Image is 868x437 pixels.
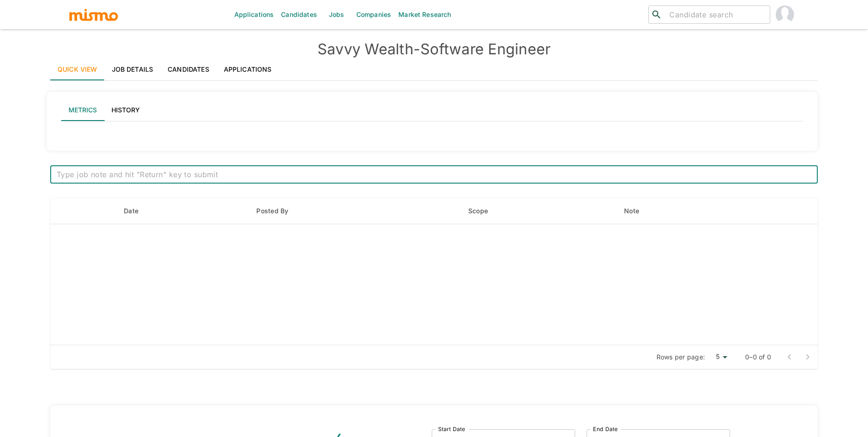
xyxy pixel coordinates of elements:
[745,353,771,362] p: 0–0 of 0
[116,198,249,224] th: Date
[709,350,730,363] div: 5
[593,425,618,433] label: End Date
[656,353,705,362] p: Rows per page:
[461,198,617,224] th: Scope
[50,40,818,58] h4: Savvy Wealth - Software Engineer
[104,99,147,121] button: History
[61,99,104,121] button: Metrics
[160,58,217,80] a: Candidates
[105,58,161,80] a: Job Details
[666,8,766,21] input: Candidate search
[438,425,466,433] label: Start Date
[617,198,752,224] th: Note
[50,58,105,80] a: Quick View
[61,99,803,121] div: lab API tabs example
[69,8,119,21] img: logo
[50,198,818,345] table: enhanced table
[249,198,461,224] th: Posted By
[217,58,279,80] a: Applications
[776,5,794,24] img: Maria Lujan Ciommo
